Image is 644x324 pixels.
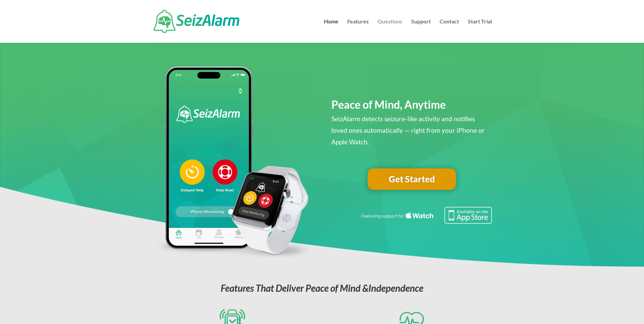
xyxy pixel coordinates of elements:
a: Features [347,19,369,43]
a: Contact [440,19,459,43]
span: Peace of Mind, Anytime [331,98,446,111]
span: SeizAlarm detects seizure-like activity and notifies loved ones automatically — right from your i... [331,115,485,146]
span: Independence [368,282,423,294]
a: Featuring seizure detection support for the Apple Watch [360,217,492,225]
img: SeizAlarm [153,10,239,33]
a: Questions [378,19,402,43]
a: Support [411,19,431,43]
img: Seizure detection available in the Apple App Store. [360,207,492,224]
a: Home [324,19,338,43]
em: Features That Deliver Peace of Mind & [221,282,423,294]
img: seizalarm-apple-devices [152,67,313,259]
a: Get Started [368,168,456,190]
a: Start Trial [468,19,492,43]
